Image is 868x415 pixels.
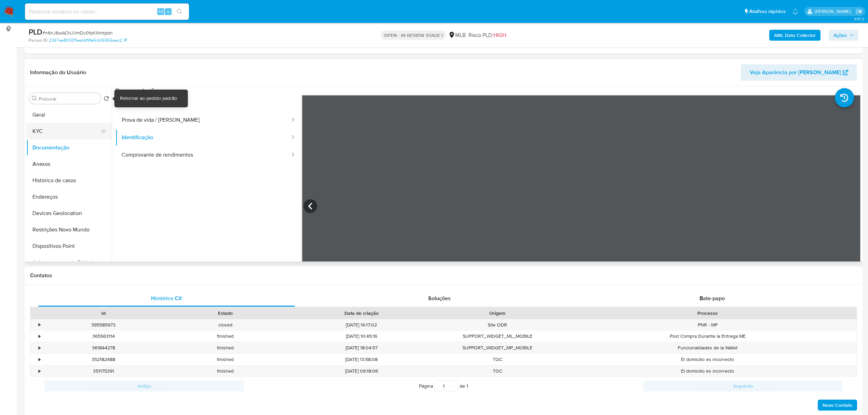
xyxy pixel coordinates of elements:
div: [DATE] 10:45:16 [286,331,436,342]
button: Endereços [26,189,112,205]
div: Post Compra Durante la Entrega ME [558,331,857,342]
div: [DATE] 14:17:02 [286,319,436,331]
button: Procurar [32,96,37,101]
a: 2347ae8000f1eabbf9fe6cb16965aac2 [49,37,127,43]
div: • [39,322,40,328]
div: Data de criação [291,310,432,317]
button: Antigo [44,380,244,391]
span: Veja Aparência por [PERSON_NAME] [750,64,841,81]
div: PNR - MP [558,319,857,331]
b: AML Data Collector [774,30,816,41]
div: Funcionalidades de la Wallet [558,342,857,353]
a: Sair [856,8,863,15]
div: Processo [563,310,852,317]
button: AML Data Collector [769,30,820,41]
span: Ações [833,30,847,41]
button: Seguindo [643,380,843,391]
div: [DATE] 18:04:57 [286,342,436,353]
span: Bate-papo [700,294,725,302]
span: Novo Contato [823,400,852,410]
div: El domicilio es incorrecto [558,365,857,377]
button: Novo Contato [818,400,857,411]
button: KYC [26,123,106,139]
span: # n6nJ6wACNJVmDv0fpKMmtpbh [42,29,113,36]
div: finished [164,365,286,377]
span: HIGH [493,31,506,39]
div: • [39,333,40,339]
h1: Informação do Usuário [30,69,86,76]
div: Id [47,310,160,317]
p: OPEN - IN REVIEW STAGE I [381,30,446,40]
div: • [39,345,40,351]
div: 351175391 [42,365,164,377]
b: PLD [29,26,42,37]
div: finished [164,354,286,365]
span: 1 [466,383,468,389]
div: 361844278 [42,342,164,353]
button: Ações [829,30,858,41]
span: Alt [158,8,163,15]
div: El domicilio es incorrecto [558,354,857,365]
a: Notificações [792,9,798,14]
div: Retornar ao pedido padrão [120,95,177,102]
button: Retornar ao pedido padrão [104,96,109,103]
div: closed [164,319,286,331]
span: s [167,8,169,15]
div: SUPPORT_WIDGET_MP_MOBILE [436,342,558,353]
div: finished [164,342,286,353]
input: Procurar [39,96,98,102]
span: 3.157.2 [854,16,865,22]
div: • [39,356,40,363]
div: 365563114 [42,331,164,342]
button: Documentação [26,139,112,156]
div: [DATE] 09:18:06 [286,365,436,377]
span: Risco PLD: [469,31,506,39]
div: 352182488 [42,354,164,365]
div: 395585973 [42,319,164,331]
p: jhonata.costa@mercadolivre.com [815,8,853,15]
div: Estado [169,310,282,317]
b: Person ID [29,37,48,43]
button: Restrições Novo Mundo [26,222,112,238]
input: Pesquise usuários ou casos... [25,7,189,16]
h1: Contatos [30,272,857,279]
div: Site ODR [436,319,558,331]
div: MLB [448,31,466,39]
button: Veja Aparência por [PERSON_NAME] [741,64,857,81]
span: Soluções [428,294,451,302]
button: Dispositivos Point [26,238,112,254]
button: Geral [26,107,112,123]
span: Histórico CX [151,294,182,302]
span: Página de [419,380,468,391]
div: • [39,368,40,374]
div: Origem [441,310,554,317]
button: search-icon [172,7,186,16]
span: Atalhos rápidos [749,8,786,15]
div: TOC [436,354,558,365]
div: TOC [436,365,558,377]
div: SUPPORT_WIDGET_ML_MOBILE [436,331,558,342]
button: Devices Geolocation [26,205,112,222]
div: finished [164,331,286,342]
button: Histórico de casos [26,172,112,189]
div: [DATE] 13:58:08 [286,354,436,365]
button: Adiantamentos de Dinheiro [26,254,112,271]
button: Anexos [26,156,112,172]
